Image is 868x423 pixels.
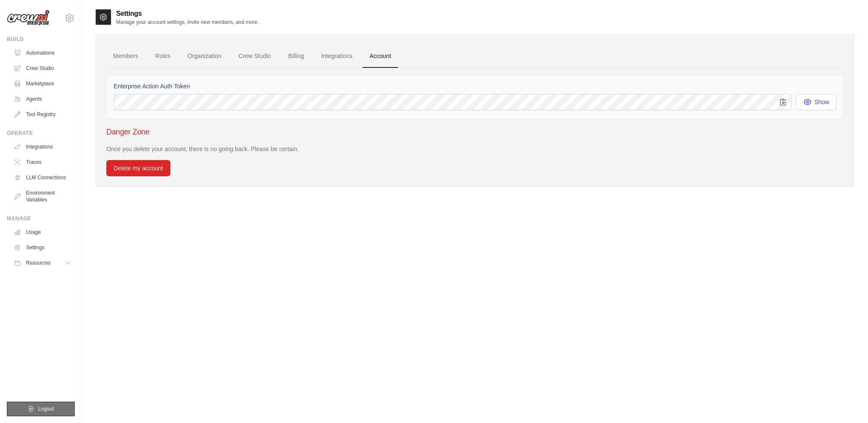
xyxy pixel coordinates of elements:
[232,45,278,68] a: Crew Studio
[281,45,311,68] a: Billing
[148,45,177,68] a: Roles
[10,256,75,270] button: Resources
[7,130,75,137] div: Operate
[7,10,50,26] img: Logo
[10,241,75,254] a: Settings
[10,61,75,75] a: Crew Studio
[38,405,54,412] span: Logout
[10,46,75,60] a: Automations
[10,186,75,207] a: Environment Variables
[106,126,844,138] h3: Danger Zone
[26,260,50,266] span: Resources
[181,45,228,68] a: Organization
[362,45,398,68] a: Account
[7,36,75,43] div: Build
[10,155,75,169] a: Traces
[116,19,259,26] p: Manage your account settings, invite new members, and more.
[10,171,75,184] a: LLM Connections
[10,77,75,90] a: Marketplace
[10,92,75,106] a: Agents
[10,225,75,239] a: Usage
[7,215,75,222] div: Manage
[106,145,844,153] p: Once you delete your account, there is no going back. Please be certain.
[106,45,145,68] a: Members
[116,9,259,19] h2: Settings
[10,140,75,154] a: Integrations
[10,108,75,121] a: Tool Registry
[314,45,359,68] a: Integrations
[7,402,75,416] button: Logout
[796,94,836,110] button: Show
[114,82,836,90] label: Enterprise Action Auth Token
[106,160,170,176] button: Delete my account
